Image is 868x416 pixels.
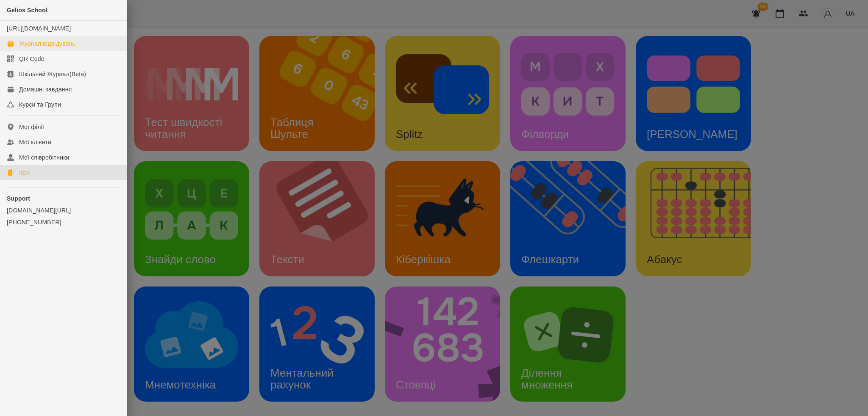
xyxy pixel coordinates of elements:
div: Журнал відвідувань [19,39,75,48]
div: Курси та Групи [19,100,61,109]
div: Мої співробітники [19,153,70,162]
div: Ігри [19,168,30,177]
span: Gelios School [7,7,47,14]
div: Домашні завдання [19,85,72,94]
div: Мої філії [19,123,44,131]
a: [DOMAIN_NAME][URL] [7,206,120,215]
div: Мої клієнти [19,138,51,146]
a: [PHONE_NUMBER] [7,218,120,226]
div: Шкільний Журнал(Beta) [19,70,86,78]
div: QR Code [19,55,45,63]
a: [URL][DOMAIN_NAME] [7,25,71,32]
p: Support [7,194,120,203]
